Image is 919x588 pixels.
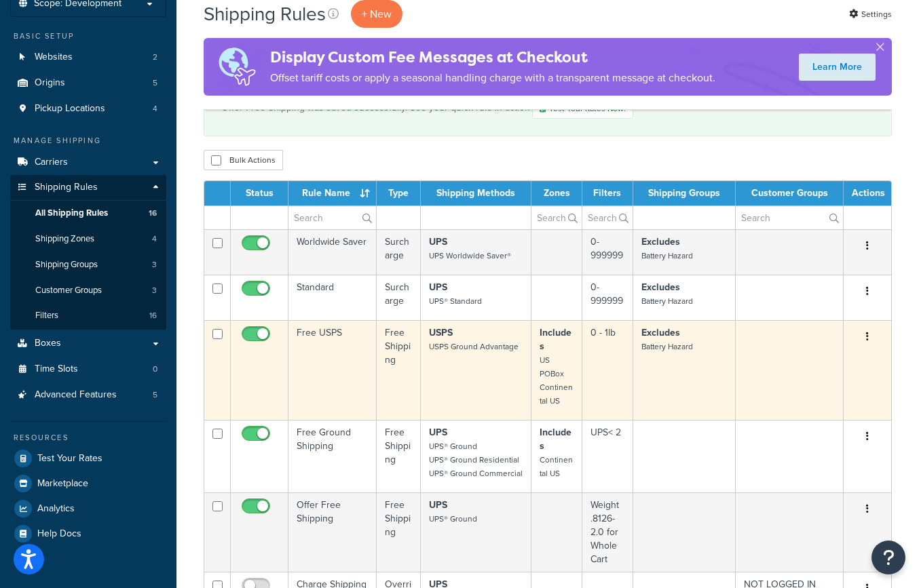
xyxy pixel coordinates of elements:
[10,31,166,42] div: Basic Setup
[10,201,166,226] a: All Shipping Rules 16
[204,150,283,170] button: Bulk Actions
[799,54,876,81] a: Learn More
[35,103,105,115] span: Pickup Locations
[152,233,157,245] span: 4
[429,513,477,525] small: UPS® Ground
[582,420,633,492] td: UPS< 2
[35,389,117,401] span: Advanced Features
[377,320,421,420] td: Free Shipping
[10,135,166,146] div: Manage Shipping
[736,206,842,229] input: Search
[377,492,421,572] td: Free Shipping
[35,77,65,89] span: Origins
[153,77,157,89] span: 5
[429,340,519,353] small: USPS Ground Advantage
[152,285,157,296] span: 3
[582,229,633,275] td: 0-999999
[10,471,166,496] a: Marketplace
[35,310,58,321] span: Filters
[377,229,421,275] td: Surcharge
[10,252,166,277] li: Shipping Groups
[10,71,166,96] a: Origins 5
[10,227,166,252] a: Shipping Zones 4
[152,259,157,271] span: 3
[288,229,377,275] td: Worldwide Saver
[153,103,157,115] span: 4
[429,280,447,294] strong: UPS
[641,250,693,262] small: Battery Hazard
[204,38,270,96] img: duties-banner-06bc72dcb5fe05cb3f9472aba00be2ae8eb53ab6f0d8bb03d382ba314ac3c341.png
[288,181,377,205] th: Rule Name : activate to sort column ascending
[10,278,166,303] li: Customer Groups
[288,320,377,420] td: Free USPS
[540,425,571,453] strong: Includes
[641,235,680,249] strong: Excludes
[10,150,166,175] a: Carriers
[35,233,94,245] span: Shipping Zones
[582,181,633,205] th: Filters
[270,68,715,87] p: Offset tariff costs or apply a seasonal handling charge with a transparent message at checkout.
[153,364,157,375] span: 0
[421,181,531,205] th: Shipping Methods
[871,541,905,574] button: Open Resource Center
[10,96,166,121] a: Pickup Locations 4
[10,432,166,444] div: Resources
[429,498,447,512] strong: UPS
[10,303,166,328] a: Filters 16
[429,235,447,249] strong: UPS
[35,182,98,193] span: Shipping Rules
[641,295,693,307] small: Battery Hazard
[149,310,157,321] span: 16
[10,227,166,252] li: Shipping Zones
[531,206,582,229] input: Search
[288,275,377,320] td: Standard
[288,206,376,229] input: Search
[641,326,680,340] strong: Excludes
[633,181,736,205] th: Shipping Groups
[288,492,377,572] td: Offer Free Shipping
[540,454,573,479] small: Continental US
[10,175,166,200] a: Shipping Rules
[10,71,166,96] li: Origins
[231,181,288,205] th: Status
[37,528,81,540] span: Help Docs
[641,280,680,294] strong: Excludes
[35,285,102,296] span: Customer Groups
[35,364,78,375] span: Time Slots
[35,52,73,63] span: Websites
[10,303,166,328] li: Filters
[10,383,166,408] li: Advanced Features
[35,208,108,219] span: All Shipping Rules
[849,5,892,24] a: Settings
[377,275,421,320] td: Surcharge
[10,331,166,356] a: Boxes
[10,522,166,546] a: Help Docs
[429,326,453,340] strong: USPS
[35,157,68,168] span: Carriers
[153,389,157,401] span: 5
[582,206,633,229] input: Search
[10,357,166,382] li: Time Slots
[10,201,166,226] li: All Shipping Rules
[37,453,102,465] span: Test Your Rates
[531,181,582,205] th: Zones
[10,446,166,471] a: Test Your Rates
[736,181,843,205] th: Customer Groups
[10,496,166,521] a: Analytics
[377,420,421,492] td: Free Shipping
[10,278,166,303] a: Customer Groups 3
[149,208,157,219] span: 16
[288,420,377,492] td: Free Ground Shipping
[10,96,166,121] li: Pickup Locations
[37,503,75,515] span: Analytics
[429,250,511,262] small: UPS Worldwide Saver®
[10,383,166,408] a: Advanced Features 5
[35,338,61,349] span: Boxes
[540,354,573,407] small: US POBox Continental US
